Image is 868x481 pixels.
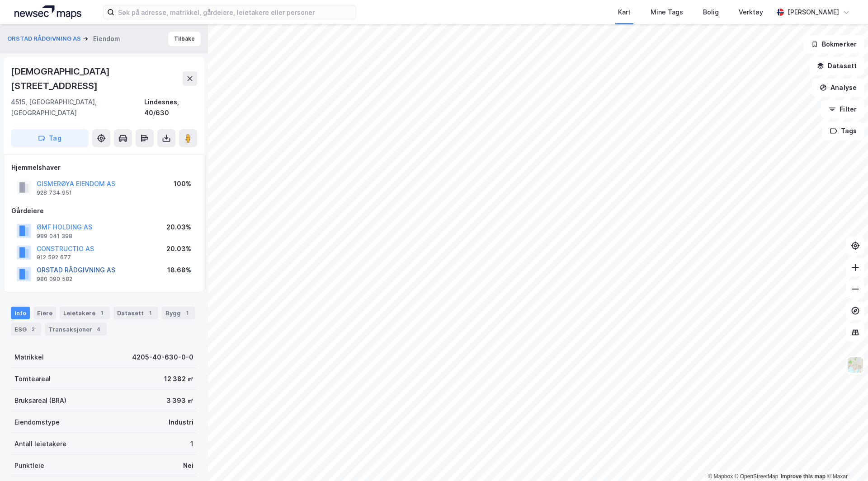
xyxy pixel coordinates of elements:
div: 1 [97,308,106,318]
iframe: Chat Widget [823,438,868,481]
div: Lindesnes, 40/630 [144,97,197,118]
img: Z [847,356,864,374]
div: Tomteareal [14,374,51,384]
div: Matrikkel [14,352,44,363]
button: Tilbake [168,32,201,46]
div: Datasett [113,307,158,319]
a: Mapbox [708,473,733,480]
button: Tags [822,122,864,140]
div: Punktleie [14,460,44,471]
div: 4205-40-630-0-0 [132,352,193,363]
div: Hjemmelshaver [11,162,197,173]
div: [PERSON_NAME] [788,7,839,18]
div: 2 [28,325,38,334]
div: Bolig [703,7,719,18]
div: Verktøy [739,7,763,18]
div: Gårdeiere [11,205,197,216]
div: ESG [11,323,41,336]
div: Antall leietakere [14,439,66,449]
img: logo.a4113a55bc3d86da70a041830d287a7e.svg [14,5,81,19]
div: 1 [190,439,193,449]
div: 18.68% [167,265,191,276]
button: Bokmerker [803,35,864,53]
div: Eiere [33,307,56,319]
div: Industri [169,417,193,428]
div: 20.03% [166,222,191,233]
button: Tag [11,129,89,147]
div: 928 734 951 [37,189,72,196]
div: Bruksareal (BRA) [14,395,66,406]
div: 12 382 ㎡ [164,374,193,384]
div: 912 592 677 [37,254,71,261]
div: Kart [618,7,631,18]
div: Leietakere [60,307,110,319]
input: Søk på adresse, matrikkel, gårdeiere, leietakere eller personer [114,5,356,19]
a: Improve this map [781,473,826,480]
div: Mine Tags [651,7,683,18]
div: 4 [94,325,103,334]
div: 989 041 398 [37,233,72,240]
div: 4515, [GEOGRAPHIC_DATA], [GEOGRAPHIC_DATA] [11,97,144,118]
button: Datasett [809,57,864,75]
div: Nei [183,460,193,471]
div: Eiendom [93,33,120,44]
div: Transaksjoner [45,323,107,336]
div: [DEMOGRAPHIC_DATA][STREET_ADDRESS] [11,64,183,93]
div: 1 [183,308,192,318]
a: OpenStreetMap [735,473,778,480]
div: 20.03% [166,243,191,254]
div: 980 090 582 [37,276,72,283]
button: ORSTAD RÅDGIVNING AS [7,34,83,43]
div: 1 [146,308,155,318]
button: Filter [821,100,864,118]
div: Eiendomstype [14,417,60,428]
div: 100% [174,178,191,189]
button: Analyse [812,79,864,97]
div: Bygg [162,307,195,319]
div: Info [11,307,30,319]
div: 3 393 ㎡ [166,395,193,406]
